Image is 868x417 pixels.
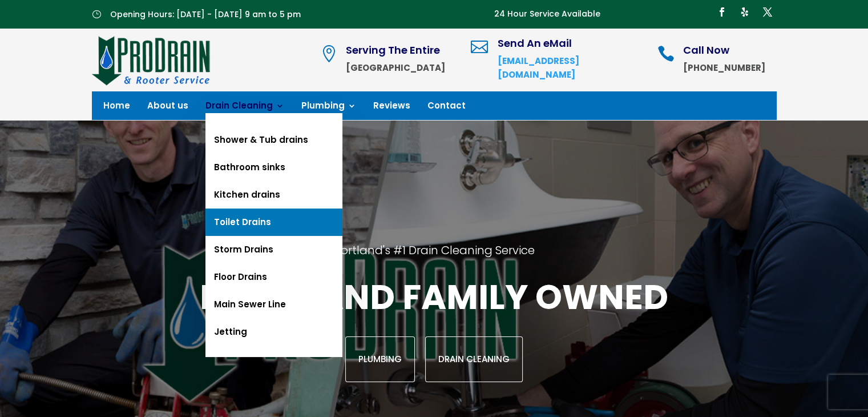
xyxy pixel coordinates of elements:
[758,3,777,21] a: Follow on X
[205,291,342,318] a: Main Sewer Line
[497,36,571,50] span: Send An eMail
[736,3,754,21] a: Follow on Yelp
[205,209,342,236] a: Toilet Drains
[92,10,101,18] span: }
[470,38,487,55] span: 
[427,102,466,114] a: Contact
[205,154,342,181] a: Bathroom sinks
[345,336,415,382] a: Plumbing
[113,243,754,275] h2: Portland's #1 Drain Cleaning Service
[373,102,410,114] a: Reviews
[205,102,284,114] a: Drain Cleaning
[205,181,342,209] a: Kitchen drains
[713,3,731,21] a: Follow on Facebook
[497,55,579,81] a: [EMAIL_ADDRESS][DOMAIN_NAME]
[205,126,342,154] a: Shower & Tub drains
[345,43,439,57] span: Serving The Entire
[345,62,445,74] strong: [GEOGRAPHIC_DATA]
[425,336,523,382] a: Drain Cleaning
[110,9,301,20] span: Opening Hours: [DATE] - [DATE] 9 am to 5 pm
[683,62,765,74] strong: [PHONE_NUMBER]
[205,263,342,291] a: Floor Drains
[320,45,337,62] span: 
[147,102,188,114] a: About us
[657,45,674,62] span: 
[301,102,356,114] a: Plumbing
[92,34,211,86] img: site-logo-100h
[205,318,342,346] a: Jetting
[494,7,600,21] p: 24 Hour Service Available
[683,43,729,57] span: Call Now
[103,102,130,114] a: Home
[113,275,754,382] div: Local and family owned
[205,236,342,263] a: Storm Drains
